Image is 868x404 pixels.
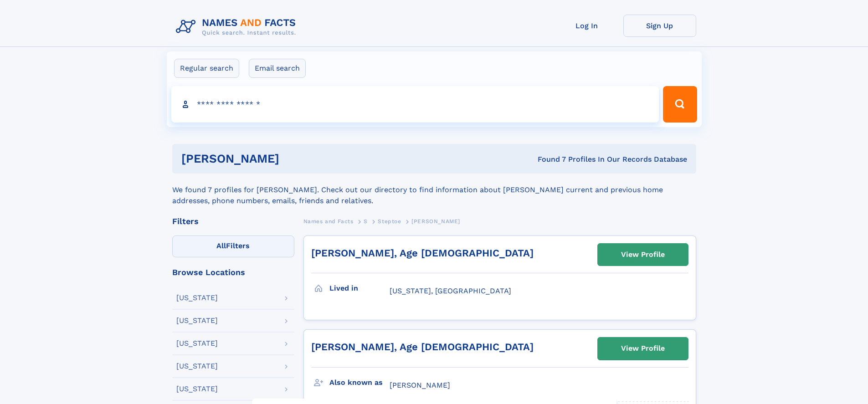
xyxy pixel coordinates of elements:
a: Log In [550,15,623,37]
label: Filters [172,235,294,257]
a: View Profile [598,244,688,266]
a: [PERSON_NAME], Age [DEMOGRAPHIC_DATA] [311,341,534,353]
a: [PERSON_NAME], Age [DEMOGRAPHIC_DATA] [311,247,534,259]
span: S [364,218,368,225]
span: [PERSON_NAME] [390,381,450,389]
div: [US_STATE] [176,340,218,347]
span: [PERSON_NAME] [411,218,460,225]
h3: Lived in [329,281,390,296]
h1: [PERSON_NAME] [181,153,409,164]
span: [US_STATE], [GEOGRAPHIC_DATA] [390,286,511,295]
h3: Also known as [329,375,390,390]
div: [US_STATE] [176,294,218,302]
label: Regular search [174,59,239,78]
a: View Profile [598,338,688,359]
div: Filters [172,217,294,225]
a: S [364,215,368,227]
img: Logo Names and Facts [172,15,303,39]
a: Sign Up [623,15,696,37]
div: We found 7 profiles for [PERSON_NAME]. Check out our directory to find information about [PERSON_... [172,174,696,206]
span: Steptoe [378,218,401,225]
div: [US_STATE] [176,363,218,370]
div: View Profile [621,244,665,265]
label: Email search [249,59,306,78]
input: search input [171,86,659,123]
button: Search Button [663,86,697,123]
span: All [216,241,226,250]
div: Found 7 Profiles In Our Records Database [408,154,687,164]
div: View Profile [621,338,665,359]
a: Steptoe [378,215,401,227]
div: [US_STATE] [176,317,218,324]
a: Names and Facts [303,215,354,227]
div: [US_STATE] [176,385,218,393]
div: Browse Locations [172,268,294,276]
